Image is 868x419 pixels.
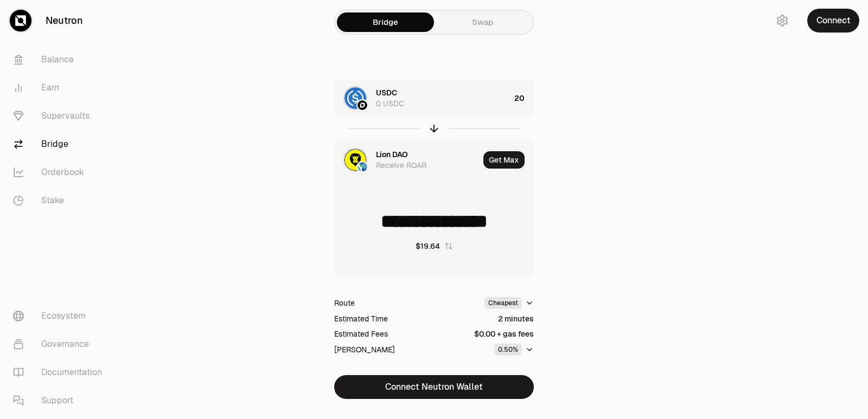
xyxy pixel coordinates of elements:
[334,313,388,324] div: Estimated Time
[335,80,533,117] button: USDC LogoNeutron LogoUSDC0 USDC20
[4,186,117,215] a: Stake
[483,151,525,169] button: Get Max
[376,87,397,98] div: USDC
[4,46,117,74] a: Balance
[4,130,117,158] a: Bridge
[376,160,426,171] div: Receive ROAR
[4,358,117,386] a: Documentation
[416,241,453,252] button: $19.64
[4,330,117,358] a: Governance
[484,297,522,309] div: Cheapest
[4,386,117,415] a: Support
[498,313,534,324] div: 2 minutes
[335,141,479,178] div: ROAR LogoTerra LogoLion DAOReceive ROAR
[334,328,388,339] div: Estimated Fees
[4,302,117,330] a: Ecosystem
[807,9,859,33] button: Connect
[334,344,395,355] div: [PERSON_NAME]
[334,298,355,308] div: Route
[494,344,534,356] button: 0.50%
[4,74,117,102] a: Earn
[494,344,522,356] div: 0.50%
[474,328,534,339] div: $0.00 + gas fees
[337,12,434,32] a: Bridge
[344,87,366,109] img: USDC Logo
[376,98,404,109] div: 0 USDC
[434,12,531,32] a: Swap
[4,158,117,186] a: Orderbook
[4,102,117,130] a: Supervaults
[334,375,534,399] button: Connect Neutron Wallet
[484,297,534,309] button: Cheapest
[416,241,440,252] div: $19.64
[376,149,408,160] div: Lion DAO
[358,100,367,110] img: Neutron Logo
[335,80,510,117] div: USDC LogoNeutron LogoUSDC0 USDC
[514,80,533,117] div: 20
[344,149,366,171] img: ROAR Logo
[358,162,367,172] img: Terra Logo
